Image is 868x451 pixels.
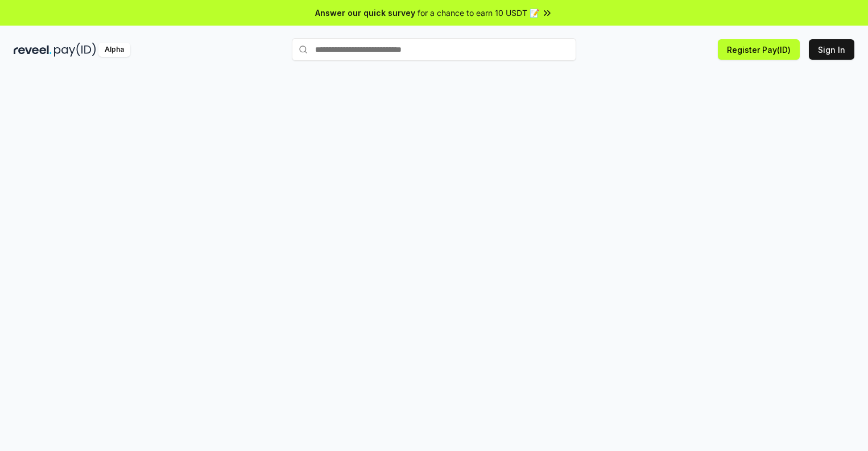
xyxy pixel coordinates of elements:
[54,43,96,57] img: pay_id
[718,39,800,60] button: Register Pay(ID)
[809,39,854,60] button: Sign In
[418,7,539,19] span: for a chance to earn 10 USDT 📝
[98,43,130,57] div: Alpha
[14,43,52,57] img: reveel_dark
[315,7,415,19] span: Answer our quick survey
